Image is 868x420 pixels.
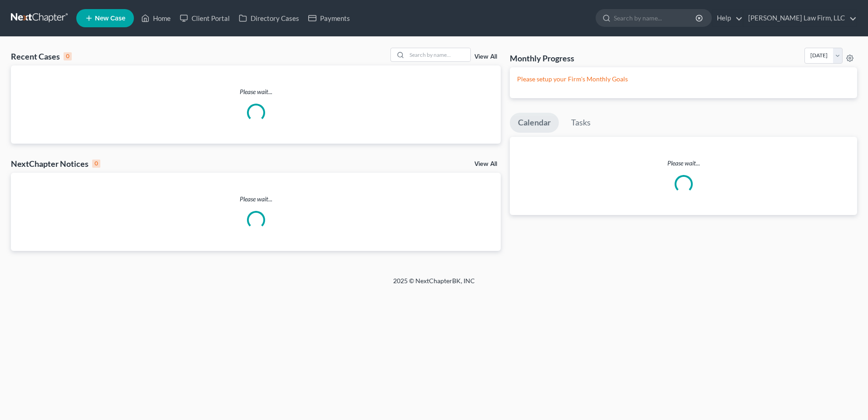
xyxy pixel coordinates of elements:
h3: Monthly Progress [510,53,574,64]
a: Payments [304,10,355,26]
input: Search by name... [407,48,470,61]
p: Please wait... [11,87,501,96]
p: Please wait... [11,195,501,204]
div: 0 [92,160,100,168]
a: View All [474,161,497,167]
a: Home [137,10,175,26]
a: Help [712,10,743,26]
p: Please setup your Firm's Monthly Goals [517,75,850,84]
a: View All [474,54,497,60]
a: Calendar [510,113,559,133]
a: Client Portal [175,10,234,26]
p: Please wait... [510,159,857,168]
div: Recent Cases [11,51,72,62]
a: [PERSON_NAME] Law Firm, LLC [744,10,857,26]
div: NextChapter Notices [11,158,100,169]
div: 0 [64,52,72,60]
span: New Case [95,15,125,22]
input: Search by name... [614,10,697,26]
a: Tasks [563,113,599,133]
div: 2025 © NextChapterBK, INC [175,276,693,293]
a: Directory Cases [234,10,304,26]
